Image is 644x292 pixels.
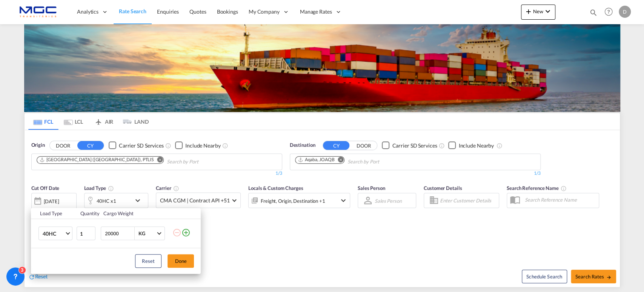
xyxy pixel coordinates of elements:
[31,208,76,219] th: Load Type
[168,254,194,268] button: Done
[77,227,95,240] input: Qty
[103,210,168,217] div: Cargo Weight
[38,227,72,240] md-select: Choose: 40HC
[135,254,161,268] button: Reset
[104,227,134,240] input: Enter Weight
[138,230,145,236] div: KG
[76,208,99,219] th: Quantity
[181,228,191,237] md-icon: icon-plus-circle-outline
[43,230,65,238] span: 40HC
[172,228,181,237] md-icon: icon-minus-circle-outline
